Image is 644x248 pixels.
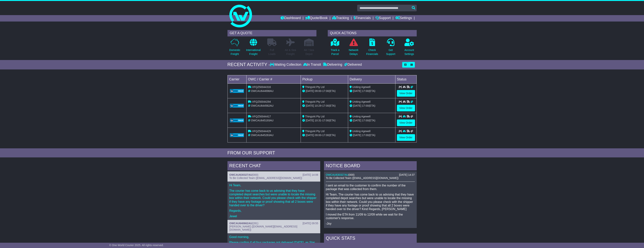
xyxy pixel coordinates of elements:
span: [DATE] [353,89,361,92]
div: - (ETA) [302,133,346,137]
span: Uniting Agewell [352,100,371,103]
a: InternationalFreight [246,38,261,58]
p: Check Financials [366,48,378,56]
div: ( ) [229,222,318,225]
span: ThingsAt Pty Ltd [305,115,325,118]
span: OWCAU645193AU [251,119,273,122]
a: OWCAU640662AU [229,222,252,225]
span: VFQZ50044294 [252,100,271,103]
span: [PERSON_NAME] ([DOMAIN_NAME][EMAIL_ADDRESS][DOMAIN_NAME]) [229,225,297,231]
p: I moved the ETA from 11/09 to 12/09 while we wait for the customer's response. [326,213,415,220]
div: - (ETA) [302,119,346,122]
p: Air & Sea Freight [285,48,296,56]
span: Uniting Agewell [352,115,371,118]
p: Full Loads [267,48,277,56]
span: 17:00 [362,134,369,137]
span: [DATE] [306,104,314,107]
a: OWCAU630327AU [326,173,348,176]
span: 000 [253,173,257,176]
span: 09:00 [315,134,321,137]
span: 10:29 [315,104,321,107]
p: -Joy [326,222,415,225]
a: GetSupport [386,38,395,58]
span: © One World Courier 2025. All rights reserved. [109,244,164,247]
a: View Order [397,134,415,141]
span: 17:00 [322,134,329,137]
td: Carrier [227,75,246,83]
a: OWCAU630327AU [229,173,252,176]
a: Support [375,15,391,22]
p: Regards, [229,209,318,213]
div: (ETA) [350,104,394,108]
span: ThingsAt Pty Ltd [305,130,325,133]
span: [DATE] [306,134,314,137]
td: Delivery [348,75,395,83]
p: Account Settings [404,48,414,56]
span: Uniting Agewell [352,85,371,89]
span: 17:00 [362,119,369,122]
span: 281 [253,222,257,225]
span: 17:00 [362,104,369,107]
span: OWCAU644698AU [251,89,273,92]
div: ( ) [326,173,415,176]
a: View Order [397,105,415,111]
p: International Freight [246,48,261,56]
div: RECENT CHAT [227,161,320,171]
span: Uniting Agewell [352,130,371,133]
td: Pickup [301,75,348,83]
div: (ETA) [350,133,394,137]
a: Settings [395,15,412,22]
p: Hi Team, [229,183,318,187]
span: 000 [349,173,354,176]
span: To Be Collected Team ([EMAIL_ADDRESS][DOMAIN_NAME]) [326,176,399,179]
p: Domestic Freight [229,48,240,56]
span: [DATE] [353,134,361,137]
div: [DATE] 14:06 [302,173,318,176]
div: - (ETA) [302,89,346,93]
a: View Order [397,90,415,97]
span: OWCAU644562AU [251,104,273,107]
div: [DATE] 14:37 [399,173,415,176]
p: I sent an email to the customer to confirm the number of the package that was collected from them. [326,184,415,191]
span: 17:00 [322,89,329,92]
div: Quick Stats [324,234,417,244]
span: 17:00 [362,89,369,92]
span: To Be Collected Team ([EMAIL_ADDRESS][DOMAIN_NAME]) [229,176,302,179]
div: (ETA) [350,89,394,93]
p: Good morning, [229,235,318,239]
span: [DATE] [306,119,314,122]
div: Delivering [322,63,343,67]
div: GET A QUOTE [227,30,316,36]
a: CheckFinancials [366,38,378,58]
img: GetCarrierServiceLogo [230,133,244,137]
p: Hi Team, The courier has come back to us advising that they have completed depot searches but wer... [326,193,415,211]
a: Quote/Book [305,15,328,22]
div: FROM OUR SUPPORT [227,150,417,156]
a: NetworkDelays [348,38,358,58]
span: [DATE] [353,104,361,107]
td: Status [395,75,417,83]
img: GetCarrierServiceLogo [230,104,244,108]
span: ThingsAt Pty Ltd [305,85,325,89]
a: Tracking [332,15,349,22]
div: ( ) [229,173,318,176]
img: GetCarrierServiceLogo [230,89,244,93]
p: Air / Sea Depot [304,48,314,56]
span: VFQZ50044429 [252,130,271,133]
div: - (ETA) [302,104,346,108]
span: [DATE] [306,89,314,92]
span: 17:00 [322,104,329,107]
a: AccountSettings [404,38,414,58]
img: GetCarrierServiceLogo [230,119,244,122]
p: Network Delays [349,48,358,56]
div: In Transit [302,63,322,67]
p: Jewel [229,214,318,218]
p: The courier has come back to us advising that they have completed depot searches but were unable ... [229,189,318,207]
a: Financials [354,15,371,22]
span: OWCAU645263AU [251,134,273,137]
span: 17:00 [322,119,329,122]
p: Track a Parcel [331,48,339,56]
span: [DATE] [353,119,361,122]
div: (ETA) [350,119,394,122]
div: Waiting Collection [270,63,302,67]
